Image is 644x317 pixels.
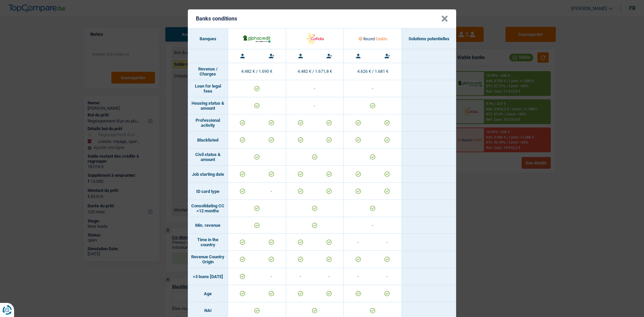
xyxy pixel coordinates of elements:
[243,34,271,43] img: AlphaCredit
[286,268,315,285] td: -
[286,63,344,80] td: 4.482 € / 1.671,8 €
[344,217,402,234] td: -
[344,268,373,285] td: -
[315,268,343,285] td: -
[257,183,286,200] td: -
[188,217,228,234] td: Min. revenue
[196,15,237,22] h5: Banks conditions
[441,15,448,22] button: Close
[402,29,456,49] th: Solutions potentielles
[228,63,286,80] td: 4.482 € / 1.690 €
[188,251,228,268] td: Revenue Country Origin
[188,285,228,302] td: Age
[188,166,228,183] td: Job starting date
[188,114,228,131] td: Professional activity
[359,32,387,46] img: Record Credits
[373,234,401,251] td: -
[344,80,402,97] td: -
[301,32,329,46] img: Cofidis
[188,63,228,80] td: Revenus / Charges
[286,97,344,114] td: -
[188,200,228,217] td: Consolidating CC <12 months
[257,268,286,285] td: -
[188,149,228,166] td: Civil status & amount
[188,29,228,49] th: Banques
[188,268,228,285] td: >3 loans [DATE]
[188,234,228,251] td: Time in the country
[344,63,402,80] td: 4.626 € / 1.681 €
[188,131,228,149] td: Blacklisted
[188,80,228,97] td: Loan for legal fees
[373,268,401,285] td: -
[286,80,344,97] td: -
[344,234,373,251] td: -
[188,97,228,114] td: Housing status & amount
[188,183,228,200] td: ID card type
